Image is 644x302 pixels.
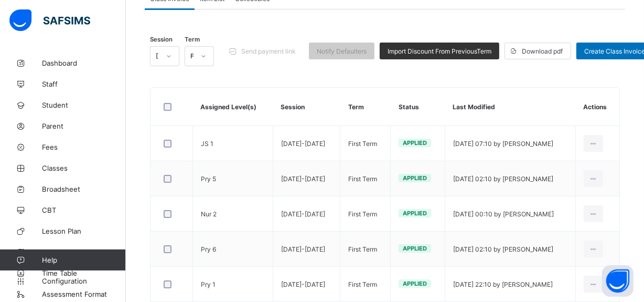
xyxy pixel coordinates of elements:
[150,36,173,43] span: Session
[193,232,273,267] td: Pry 6
[193,126,273,161] td: JS 1
[42,59,126,67] span: Dashboard
[241,47,296,55] span: Send payment link
[273,126,340,161] td: [DATE]-[DATE]
[340,196,391,232] td: First Term
[42,290,126,298] span: Assessment Format
[445,161,575,196] td: [DATE] 02:10 by [PERSON_NAME]
[403,210,427,217] span: Applied
[445,196,575,232] td: [DATE] 00:10 by [PERSON_NAME]
[42,206,126,214] span: CBT
[42,122,126,130] span: Parent
[185,36,200,43] span: Term
[445,126,575,161] td: [DATE] 07:10 by [PERSON_NAME]
[9,9,90,32] img: safsims
[403,280,427,287] span: Applied
[575,88,619,126] th: Actions
[273,232,340,267] td: [DATE]-[DATE]
[42,101,126,109] span: Student
[340,88,391,126] th: Term
[273,196,340,232] td: [DATE]-[DATE]
[445,267,575,302] td: [DATE] 22:10 by [PERSON_NAME]
[193,88,273,126] th: Assigned Level(s)
[193,196,273,232] td: Nur 2
[156,53,160,60] div: [DATE]-[DATE]
[42,256,125,264] span: Help
[193,161,273,196] td: Pry 5
[190,53,195,60] div: First Term
[42,164,126,172] span: Classes
[273,267,340,302] td: [DATE]-[DATE]
[42,185,126,193] span: Broadsheet
[42,248,126,256] span: Messaging
[340,126,391,161] td: First Term
[340,161,391,196] td: First Term
[403,245,427,252] span: Applied
[445,88,575,126] th: Last Modified
[273,161,340,196] td: [DATE]-[DATE]
[522,47,563,55] span: Download pdf
[42,143,126,151] span: Fees
[388,47,491,55] span: Import Discount From Previous Term
[340,232,391,267] td: First Term
[403,139,427,147] span: Applied
[340,267,391,302] td: First Term
[445,232,575,267] td: [DATE] 02:10 by [PERSON_NAME]
[42,227,126,235] span: Lesson Plan
[193,267,273,302] td: Pry 1
[403,174,427,182] span: Applied
[602,265,634,297] button: Open asap
[273,88,340,126] th: Session
[391,88,445,126] th: Status
[317,47,367,55] span: Notify Defaulters
[42,277,125,285] span: Configuration
[42,80,126,88] span: Staff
